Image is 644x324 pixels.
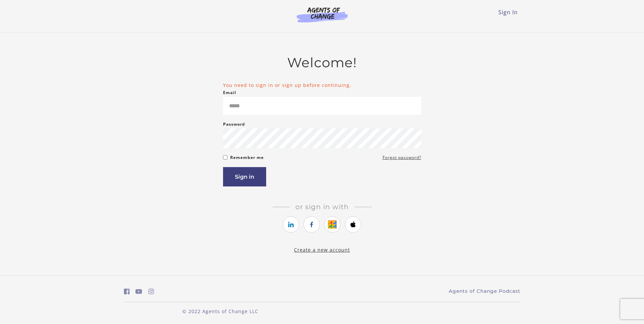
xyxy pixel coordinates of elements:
label: Remember me [230,154,264,162]
a: https://www.youtube.com/c/AgentsofChangeTestPrepbyMeaganMitchell (Open in a new window) [135,287,142,296]
a: https://www.instagram.com/agentsofchangeprep/ (Open in a new window) [148,287,154,296]
a: https://courses.thinkific.com/users/auth/facebook?ss%5Breferral%5D=&ss%5Buser_return_to%5D=%2Fcou... [303,216,320,233]
a: https://courses.thinkific.com/users/auth/google?ss%5Breferral%5D=&ss%5Buser_return_to%5D=%2Fcours... [324,216,341,233]
p: © 2022 Agents of Change LLC [124,308,317,315]
h2: Welcome! [223,55,421,71]
li: You need to sign in or sign up before continuing. [223,82,421,89]
a: https://courses.thinkific.com/users/auth/linkedin?ss%5Breferral%5D=&ss%5Buser_return_to%5D=%2Fcou... [283,216,299,233]
img: Agents of Change Logo [290,7,355,22]
a: https://courses.thinkific.com/users/auth/apple?ss%5Breferral%5D=&ss%5Buser_return_to%5D=%2Fcourse... [345,216,361,233]
button: Sign in [223,167,266,186]
a: https://www.facebook.com/groups/aswbtestprep (Open in a new window) [124,287,130,296]
span: Or sign in with [290,203,354,211]
i: https://www.facebook.com/groups/aswbtestprep (Open in a new window) [124,288,130,295]
i: https://www.youtube.com/c/AgentsofChangeTestPrepbyMeaganMitchell (Open in a new window) [135,288,142,295]
label: Email [223,89,236,97]
a: Forgot password? [383,154,421,162]
i: https://www.instagram.com/agentsofchangeprep/ (Open in a new window) [148,288,154,295]
a: Agents of Change Podcast [449,288,520,295]
a: Sign In [498,8,518,16]
label: Password [223,120,245,128]
a: Create a new account [294,247,350,253]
